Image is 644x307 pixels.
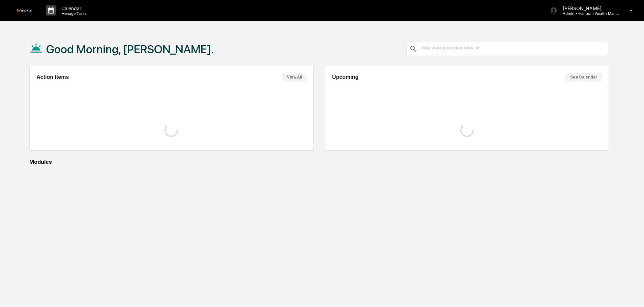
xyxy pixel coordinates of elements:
p: Manage Tasks [56,11,90,16]
p: [PERSON_NAME] [557,5,620,11]
p: Calendar [56,5,90,11]
img: logo [16,9,32,12]
h1: Good Morning, [PERSON_NAME]. [46,42,214,56]
div: Modules [29,159,609,165]
h2: Action Items [36,74,69,80]
button: See Calendar [565,73,602,82]
p: Admin • Heirloom Wealth Management [557,11,620,16]
button: View All [282,73,306,82]
h2: Upcoming [332,74,358,80]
